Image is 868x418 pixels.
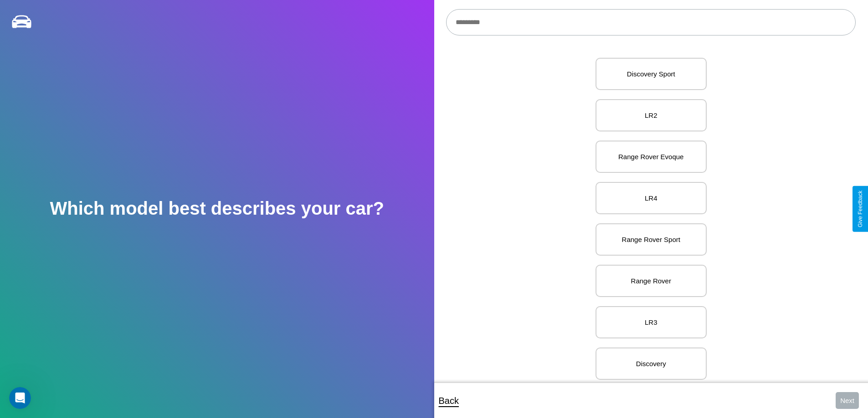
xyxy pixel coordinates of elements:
[606,275,697,287] p: Range Rover
[606,358,697,370] p: Discovery
[606,68,697,80] p: Discovery Sport
[857,191,863,227] div: Give Feedback
[439,393,459,409] p: Back
[606,233,697,246] p: Range Rover Sport
[9,387,31,409] iframe: Intercom live chat
[606,316,697,328] p: LR3
[606,151,697,163] p: Range Rover Evoque
[50,198,384,219] h2: Which model best describes your car?
[606,192,697,204] p: LR4
[836,392,859,409] button: Next
[606,109,697,121] p: LR2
